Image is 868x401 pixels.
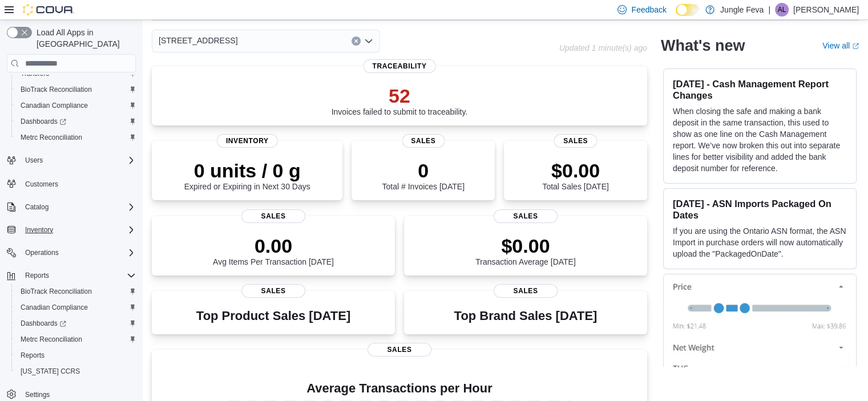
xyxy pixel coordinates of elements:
[21,153,136,167] span: Users
[2,245,140,261] button: Operations
[11,98,140,114] button: Canadian Compliance
[16,349,49,362] a: Reports
[159,34,237,47] span: [STREET_ADDRESS]
[21,246,136,260] span: Operations
[673,106,847,174] p: When closing the safe and making a bank deposit in the same transaction, this used to show as one...
[25,202,49,212] span: Catalog
[673,198,847,221] h3: [DATE] - ASN Imports Packaged On Dates
[21,117,66,126] span: Dashboards
[2,222,140,238] button: Inventory
[822,41,859,50] a: View allExternal link
[21,303,88,312] span: Canadian Compliance
[21,269,136,282] span: Reports
[217,134,278,148] span: Inventory
[382,159,464,182] p: 0
[21,319,66,328] span: Dashboards
[676,16,676,17] span: Dark Mode
[11,347,140,363] button: Reports
[2,199,140,215] button: Catalog
[11,283,140,299] button: BioTrack Reconciliation
[16,115,136,128] span: Dashboards
[16,301,92,314] a: Canadian Compliance
[11,114,140,129] a: Dashboards
[184,159,310,191] div: Expired or Expiring in Next 30 Days
[16,301,136,314] span: Canadian Compliance
[16,317,136,330] span: Dashboards
[676,4,700,16] input: Dark Mode
[16,83,136,96] span: BioTrack Reconciliation
[21,133,82,142] span: Metrc Reconciliation
[241,209,305,223] span: Sales
[16,99,92,112] a: Canadian Compliance
[16,131,136,144] span: Metrc Reconciliation
[241,284,305,298] span: Sales
[21,367,80,376] span: [US_STATE] CCRS
[673,225,847,260] p: If you are using the Ontario ASN format, the ASN Import in purchase orders will now automatically...
[768,3,770,17] p: |
[673,78,847,101] h3: [DATE] - Cash Management Report Changes
[16,115,71,128] a: Dashboards
[25,248,59,257] span: Operations
[661,37,745,55] h2: What's new
[352,37,361,46] button: Clear input
[11,129,140,145] button: Metrc Reconciliation
[21,246,63,260] button: Operations
[21,335,82,344] span: Metrc Reconciliation
[16,317,71,330] a: Dashboards
[21,351,45,360] span: Reports
[454,309,597,323] h3: Top Brand Sales [DATE]
[16,83,96,96] a: BioTrack Reconciliation
[32,27,136,50] span: Load All Apps in [GEOGRAPHIC_DATA]
[720,3,764,17] p: Jungle Feva
[16,364,84,378] a: [US_STATE] CCRS
[554,134,597,148] span: Sales
[21,269,54,282] button: Reports
[332,84,468,107] p: 52
[793,3,859,17] p: [PERSON_NAME]
[402,134,445,148] span: Sales
[16,285,136,298] span: BioTrack Reconciliation
[196,309,350,323] h3: Top Product Sales [DATE]
[475,234,576,266] div: Transaction Average [DATE]
[16,364,136,378] span: Washington CCRS
[16,99,136,112] span: Canadian Compliance
[852,43,859,50] svg: External link
[21,101,88,110] span: Canadian Compliance
[21,85,92,94] span: BioTrack Reconciliation
[2,152,140,168] button: Users
[23,4,74,15] img: Cova
[11,315,140,331] a: Dashboards
[21,223,58,237] button: Inventory
[778,3,786,17] span: AL
[21,200,136,214] span: Catalog
[494,284,558,298] span: Sales
[213,234,334,257] p: 0.00
[21,153,47,167] button: Users
[25,271,49,280] span: Reports
[631,4,666,15] span: Feedback
[332,84,468,116] div: Invoices failed to submit to traceability.
[21,223,136,237] span: Inventory
[475,234,576,257] p: $0.00
[542,159,608,191] div: Total Sales [DATE]
[368,343,431,357] span: Sales
[11,82,140,98] button: BioTrack Reconciliation
[25,156,43,165] span: Users
[11,299,140,315] button: Canadian Compliance
[363,59,435,73] span: Traceability
[21,177,63,191] a: Customers
[25,225,53,234] span: Inventory
[16,131,87,144] a: Metrc Reconciliation
[382,159,464,191] div: Total # Invoices [DATE]
[494,209,558,223] span: Sales
[11,363,140,379] button: [US_STATE] CCRS
[559,43,647,52] p: Updated 1 minute(s) ago
[16,333,136,346] span: Metrc Reconciliation
[2,268,140,283] button: Reports
[25,180,58,189] span: Customers
[184,159,310,182] p: 0 units / 0 g
[21,287,92,296] span: BioTrack Reconciliation
[775,3,789,17] div: Arzelle Lewis
[213,234,334,266] div: Avg Items Per Transaction [DATE]
[16,285,96,298] a: BioTrack Reconciliation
